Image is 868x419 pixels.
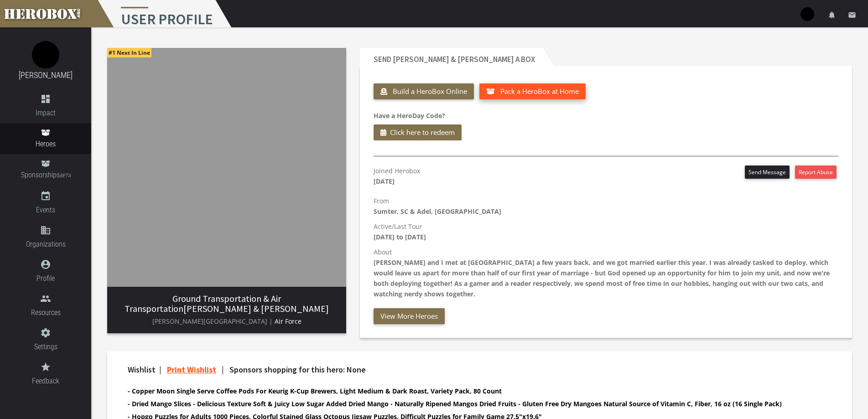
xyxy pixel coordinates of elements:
h3: [PERSON_NAME] & [PERSON_NAME] [114,294,339,314]
b: - Dried Mango Slices - Delicious Texture Soft & Juicy Low Sugar Added Dried Mango - Naturally Rip... [128,399,782,408]
b: [PERSON_NAME] and I met at [GEOGRAPHIC_DATA] a few years back, and we got married earlier this ye... [374,258,830,298]
li: Copper Moon Single Serve Coffee Pods For Keurig K-Cup Brewers, Light Medium & Dark Roast, Variety... [128,386,816,396]
a: [PERSON_NAME] [19,70,73,80]
section: Send Adam & Anna a Box [360,48,852,338]
b: [DATE] to [DATE] [374,233,426,241]
p: Joined Herobox [374,166,420,186]
span: | [222,364,224,375]
small: BETA [60,173,71,179]
img: image [32,41,59,68]
button: Report Abuse [795,166,837,179]
p: Active/Last Tour [374,221,838,242]
span: #1 Next In Line [107,48,151,57]
span: | [159,364,161,375]
p: From [374,196,838,217]
a: Print Wishlist [167,364,216,375]
b: Have a HeroDay Code? [374,111,445,120]
b: [DATE] [374,177,395,186]
h2: Send [PERSON_NAME] & [PERSON_NAME] a Box [360,48,543,66]
span: Ground Transportation & Air Transportation [125,293,281,314]
button: Pack a HeroBox at Home [479,83,586,99]
i: notifications [828,11,836,19]
button: Send Message [745,166,790,179]
span: Sponsors shopping for this hero: None [229,364,366,375]
button: Click here to redeem [374,124,462,140]
span: Click here to redeem [390,127,455,138]
button: View More Heroes [374,308,445,324]
img: user-image [800,7,814,21]
b: Sumter, SC & Adel, [GEOGRAPHIC_DATA] [374,207,501,216]
li: Dried Mango Slices - Delicious Texture Soft & Juicy Low Sugar Added Dried Mango - Naturally Ripen... [128,398,816,409]
span: Build a HeroBox Online [393,87,467,96]
img: image [107,48,346,287]
b: - Copper Moon Single Serve Coffee Pods For Keurig K-Cup Brewers, Light Medium & Dark Roast, Varie... [128,387,502,395]
h4: Wishlist [128,365,816,374]
button: Build a HeroBox Online [374,83,474,99]
p: About [374,247,838,299]
span: [PERSON_NAME][GEOGRAPHIC_DATA] | [152,317,273,326]
i: email [848,11,856,19]
span: Air Force [275,317,301,326]
span: Pack a HeroBox at Home [500,87,579,96]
